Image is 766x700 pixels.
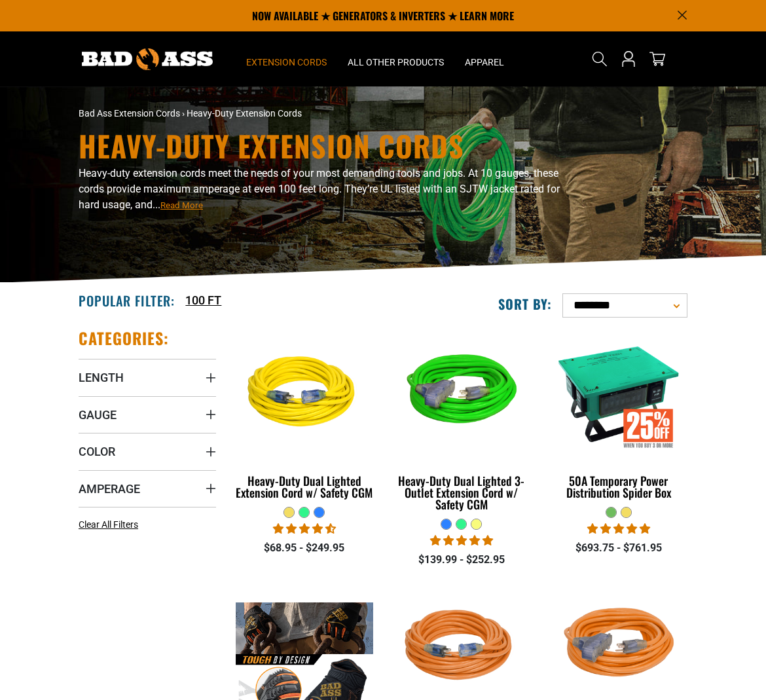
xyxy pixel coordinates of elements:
[273,523,336,535] span: 4.64 stars
[337,31,454,86] summary: All Other Products
[391,330,532,457] img: neon green
[79,292,175,309] h2: Popular Filter:
[548,330,689,457] img: 50A Temporary Power Distribution Spider Box
[79,470,216,507] summary: Amperage
[465,56,504,68] span: Apparel
[79,519,138,530] span: Clear All Filters
[236,328,373,506] a: yellow Heavy-Duty Dual Lighted Extension Cord w/ Safety CGM
[79,107,478,120] nav: breadcrumbs
[587,523,650,535] span: 5.00 stars
[550,328,687,506] a: 50A Temporary Power Distribution Spider Box 50A Temporary Power Distribution Spider Box
[589,48,610,69] summary: Search
[160,200,203,210] span: Read More
[498,295,552,312] label: Sort by:
[234,330,375,457] img: yellow
[550,540,687,556] div: $693.75 - $761.95
[550,475,687,498] div: 50A Temporary Power Distribution Spider Box
[236,540,373,556] div: $68.95 - $249.95
[79,444,115,459] span: Color
[79,167,560,211] span: Heavy-duty extension cords meet the needs of your most demanding tools and jobs. At 10 gauges, th...
[236,31,337,86] summary: Extension Cords
[79,359,216,396] summary: Length
[185,291,221,309] a: 100 FT
[79,132,583,160] h1: Heavy-Duty Extension Cords
[393,328,530,518] a: neon green Heavy-Duty Dual Lighted 3-Outlet Extension Cord w/ Safety CGM
[79,518,143,532] a: Clear All Filters
[393,475,530,510] div: Heavy-Duty Dual Lighted 3-Outlet Extension Cord w/ Safety CGM
[182,108,185,119] span: ›
[79,433,216,470] summary: Color
[236,475,373,498] div: Heavy-Duty Dual Lighted Extension Cord w/ Safety CGM
[246,56,327,68] span: Extension Cords
[79,108,180,119] a: Bad Ass Extension Cords
[79,407,117,422] span: Gauge
[187,108,302,119] span: Heavy-Duty Extension Cords
[82,48,213,70] img: Bad Ass Extension Cords
[430,534,493,547] span: 4.92 stars
[79,328,169,348] h2: Categories:
[348,56,444,68] span: All Other Products
[454,31,515,86] summary: Apparel
[393,552,530,568] div: $139.99 - $252.95
[79,396,216,433] summary: Gauge
[79,481,140,496] span: Amperage
[79,370,124,385] span: Length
